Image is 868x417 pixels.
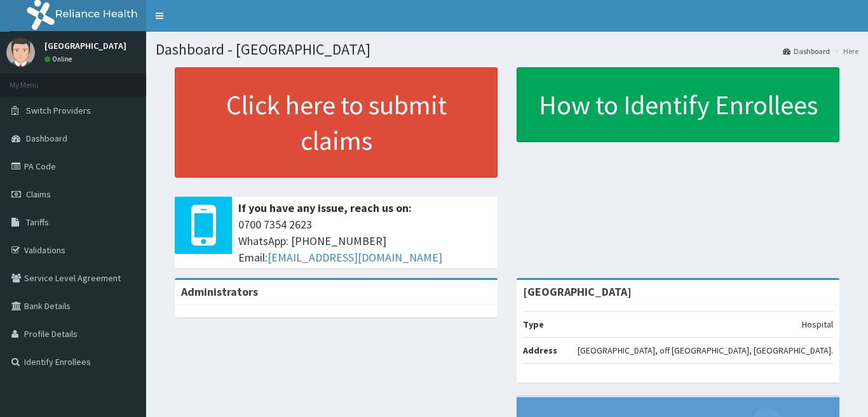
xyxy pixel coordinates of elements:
b: If you have any issue, reach us on: [238,201,412,215]
span: 0700 7354 2623 WhatsApp: [PHONE_NUMBER] Email: [238,216,491,265]
a: Click here to submit claims [175,67,498,178]
p: [GEOGRAPHIC_DATA], off [GEOGRAPHIC_DATA], [GEOGRAPHIC_DATA]. [578,344,833,357]
p: [GEOGRAPHIC_DATA] [44,41,126,50]
b: Address [523,345,557,356]
li: Here [831,46,858,56]
strong: [GEOGRAPHIC_DATA] [523,284,632,299]
b: Type [523,319,544,330]
a: Dashboard [783,46,830,56]
img: User Image [6,38,35,67]
span: Dashboard [26,133,67,144]
span: Switch Providers [26,105,91,116]
a: [EMAIL_ADDRESS][DOMAIN_NAME] [268,250,442,265]
a: How to Identify Enrollees [517,67,839,142]
a: Online [44,55,75,63]
span: Tariffs [26,216,49,228]
b: Administrators [181,284,258,299]
p: Hospital [802,318,833,331]
span: Claims [26,189,51,200]
h1: Dashboard - [GEOGRAPHIC_DATA] [156,41,858,58]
